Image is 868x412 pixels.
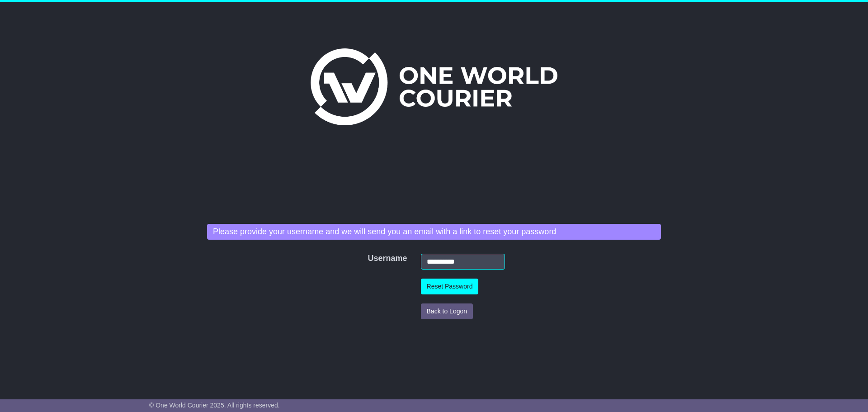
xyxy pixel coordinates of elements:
[421,303,473,319] button: Back to Logon
[149,402,280,409] span: © One World Courier 2025. All rights reserved.
[421,279,479,294] button: Reset Password
[311,48,557,125] img: One World
[207,224,661,240] div: Please provide your username and we will send you an email with a link to reset your password
[363,254,375,264] label: Username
